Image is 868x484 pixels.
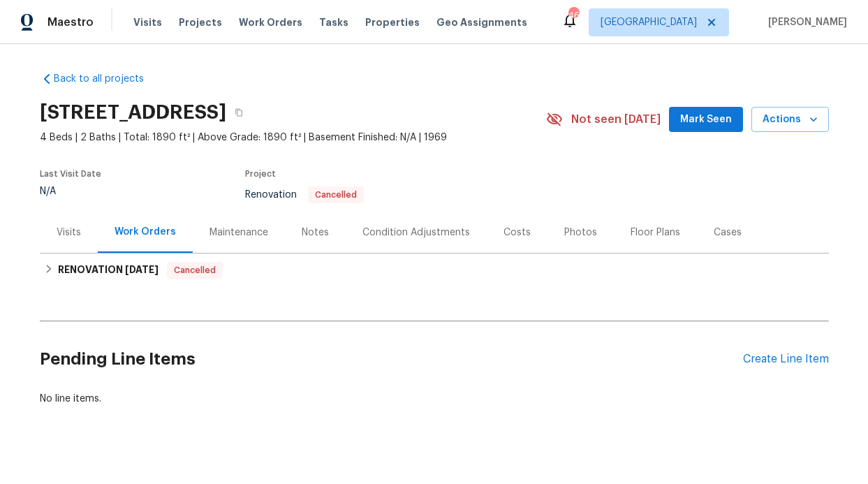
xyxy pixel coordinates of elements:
[309,191,362,199] span: Cancelled
[245,190,364,200] span: Renovation
[601,15,697,29] span: [GEOGRAPHIC_DATA]
[365,15,420,29] span: Properties
[714,226,742,240] div: Cases
[40,327,743,392] h2: Pending Line Items
[179,15,222,29] span: Projects
[362,226,470,240] div: Condition Adjustments
[209,226,268,240] div: Maintenance
[319,17,348,27] span: Tasks
[47,15,94,29] span: Maestro
[436,15,527,29] span: Geo Assignments
[40,105,226,119] h2: [STREET_ADDRESS]
[571,112,661,126] span: Not seen [DATE]
[763,15,847,29] span: [PERSON_NAME]
[133,15,162,29] span: Visits
[58,262,159,279] h6: RENOVATION
[503,226,531,240] div: Costs
[302,226,329,240] div: Notes
[680,111,732,129] span: Mark Seen
[168,263,221,277] span: Cancelled
[40,72,174,86] a: Back to all projects
[40,131,546,145] span: 4 Beds | 2 Baths | Total: 1890 ft² | Above Grade: 1890 ft² | Basement Finished: N/A | 1969
[57,226,81,240] div: Visits
[743,353,829,366] div: Create Line Item
[40,392,829,406] div: No line items.
[245,170,276,178] span: Project
[751,107,829,133] button: Actions
[40,186,101,196] div: N/A
[669,107,743,133] button: Mark Seen
[631,226,680,240] div: Floor Plans
[40,254,829,287] div: RENOVATION [DATE]Cancelled
[115,225,176,239] div: Work Orders
[226,100,251,125] button: Copy Address
[568,8,578,22] div: 46
[239,15,302,29] span: Work Orders
[125,265,159,274] span: [DATE]
[40,170,101,178] span: Last Visit Date
[564,226,597,240] div: Photos
[763,111,818,129] span: Actions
